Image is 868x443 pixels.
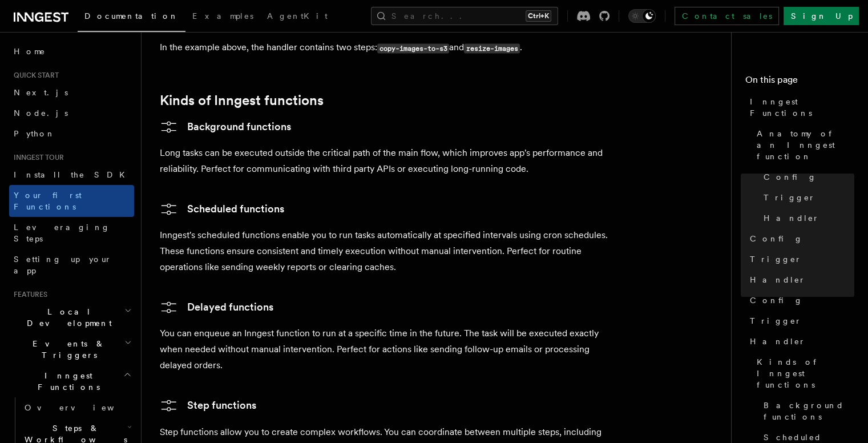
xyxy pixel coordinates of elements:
a: Kinds of Inngest functions [752,352,854,395]
span: Inngest Functions [9,370,123,393]
p: Long tasks can be executed outside the critical path of the main flow, which improves app's perfo... [160,145,616,177]
a: Background functions [160,118,291,136]
a: Config [745,228,854,249]
a: Home [9,41,134,62]
span: Local Development [9,306,124,329]
p: Inngest's scheduled functions enable you to run tasks automatically at specified intervals using ... [160,227,616,275]
a: Examples [185,3,260,31]
kbd: Ctrl+K [526,10,551,22]
a: Trigger [745,249,854,269]
a: Contact sales [675,7,779,25]
span: Events & Triggers [9,338,124,361]
span: Anatomy of an Inngest function [757,128,854,162]
span: AgentKit [267,11,328,21]
p: In the example above, the handler contains two steps: and . [160,39,616,56]
a: Next.js [9,82,134,103]
span: Inngest tour [9,153,64,162]
span: Config [764,171,817,183]
span: Features [9,290,47,299]
a: Your first Functions [9,185,134,217]
span: Documentation [84,11,179,21]
a: Sign Up [784,7,859,25]
button: Search...Ctrl+K [371,7,558,25]
span: Trigger [750,315,802,327]
a: Inngest Functions [745,91,854,123]
a: Config [759,167,854,187]
button: Local Development [9,301,134,333]
span: Home [14,46,46,57]
span: Config [750,295,803,306]
button: Toggle dark mode [628,9,656,23]
span: Background functions [764,400,854,422]
span: Trigger [764,192,815,203]
span: Install the SDK [14,170,132,179]
span: Next.js [14,88,68,97]
span: Handler [750,336,806,347]
a: Python [9,123,134,144]
span: Node.js [14,108,68,118]
code: resize-images [464,43,520,53]
span: Examples [192,11,253,21]
a: Background functions [759,395,854,427]
span: Kinds of Inngest functions [757,356,854,390]
a: Setting up your app [9,249,134,281]
code: copy-images-to-s3 [377,43,449,53]
span: Leveraging Steps [14,223,110,243]
span: Setting up your app [14,255,112,275]
span: Inngest Functions [750,96,854,119]
a: Leveraging Steps [9,217,134,249]
h4: On this page [745,73,854,91]
span: Handler [750,274,806,285]
a: Trigger [759,187,854,208]
a: Node.js [9,103,134,123]
a: Delayed functions [160,298,273,316]
a: AgentKit [260,3,334,31]
span: Handler [764,212,819,224]
a: Config [745,290,854,311]
button: Inngest Functions [9,365,134,397]
span: Overview [25,403,142,412]
a: Handler [759,208,854,228]
a: Kinds of Inngest functions [160,92,324,108]
a: Scheduled functions [160,200,284,218]
a: Trigger [745,311,854,331]
span: Config [750,233,803,244]
span: Quick start [9,71,59,80]
span: Your first Functions [14,191,82,211]
a: Documentation [78,3,185,32]
a: Anatomy of an Inngest function [752,123,854,167]
a: Step functions [160,396,256,414]
a: Overview [20,397,134,418]
span: Trigger [750,253,802,265]
a: Install the SDK [9,164,134,185]
button: Events & Triggers [9,333,134,365]
span: Python [14,129,55,138]
a: Handler [745,269,854,290]
a: Handler [745,331,854,352]
p: You can enqueue an Inngest function to run at a specific time in the future. The task will be exe... [160,325,616,373]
